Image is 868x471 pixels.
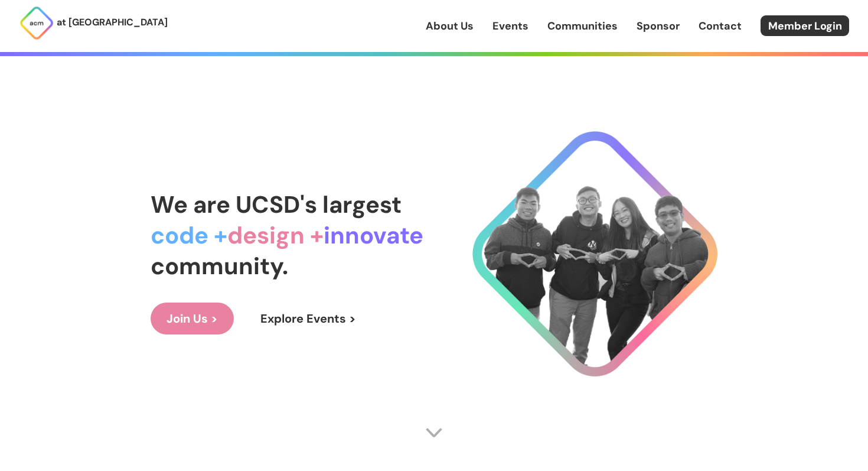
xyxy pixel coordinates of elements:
img: Cool Logo [472,131,717,376]
a: Events [492,18,528,34]
a: Contact [699,18,742,34]
span: community. [151,251,288,281]
a: About Us [426,18,474,34]
a: Explore Events > [244,303,372,334]
span: We are UCSD's largest [151,189,402,220]
span: code + [151,220,227,251]
img: Scroll Arrow [425,424,443,441]
p: at [GEOGRAPHIC_DATA] [57,15,168,30]
a: Communities [547,18,618,34]
a: at [GEOGRAPHIC_DATA] [19,5,168,41]
span: design + [227,220,324,251]
a: Member Login [761,15,849,36]
span: innovate [324,220,423,251]
a: Sponsor [637,18,680,34]
a: Join Us > [151,303,234,334]
img: ACM Logo [19,5,54,41]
